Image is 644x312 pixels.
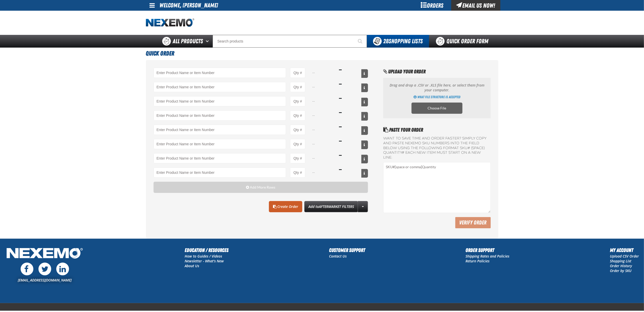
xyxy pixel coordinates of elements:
a: Contact Us [329,254,347,259]
input: Product [154,68,286,78]
h2: Education / Resources [185,246,229,254]
a: Order History [610,263,632,268]
span: Shopping Lists [383,38,423,45]
button: Add toAFTERMARKET FILTERS [304,201,358,212]
span: Add to [308,204,354,209]
a: Shipping Rates and Policies [466,254,510,259]
button: View All Prices [361,69,368,78]
: Product [154,110,286,121]
h2: Customer Support [329,246,365,254]
span: AFTERMARKET FILTERS [319,204,354,209]
input: Search [213,35,367,48]
a: Create Order [269,201,302,212]
button: View All Prices [361,112,368,121]
span: Add More Rows [250,185,275,189]
button: Add More Rows [154,182,368,193]
span: Quick Order [146,50,174,57]
input: Product Quantity [290,68,305,78]
a: Get Directions of how to import multiple products using an CSV, XLSX or ODS file. Opens a popup [414,95,460,100]
button: Start Searching [354,35,367,48]
strong: 28 [383,38,389,45]
input: Product Quantity [290,82,305,92]
button: View All Prices [361,83,368,92]
a: Shopping List [610,259,631,263]
label: Want to save time and order faster? Simply copy and paste NEXEMO SKU numbers into the field below... [383,136,490,160]
button: View All Prices [361,169,368,178]
img: Nexemo logo [146,18,194,27]
label: Choose CSV, XLSX or ODS file to import multiple products. Opens a popup [412,103,462,114]
a: How to Guides / Videos [185,254,222,259]
input: Product Quantity [290,167,305,178]
a: [EMAIL_ADDRESS][DOMAIN_NAME] [18,278,72,282]
button: View All Prices [361,155,368,163]
button: View All Prices [361,140,368,149]
input: Product Quantity [290,96,305,106]
: Product [154,167,286,178]
input: Product Quantity [290,110,305,121]
input: Product Quantity [290,153,305,163]
a: Quick Order Form [429,35,498,48]
button: Open All Products pages [204,35,213,48]
a: Newsletter - What's New [185,259,224,263]
span: All Products [173,37,203,46]
: Product [154,125,286,135]
a: Order by SKU [610,268,632,273]
a: Home [146,18,194,27]
h2: Paste Your Order [383,126,490,134]
: Product [154,96,286,106]
button: View All Prices [361,98,368,106]
a: Return Policies [466,259,490,263]
a: Upload CSV Order [610,254,639,259]
button: View All Prices [361,126,368,135]
h2: My Account [610,246,639,254]
a: About Us [185,263,199,268]
h2: Upload Your Order [383,68,490,75]
: Product [154,82,286,92]
: Product [154,139,286,149]
input: Product Quantity [290,139,305,149]
h2: Order Support [466,246,510,254]
img: Nexemo Logo [5,246,84,261]
button: You have 28 Shopping Lists. Open to view details [367,35,429,48]
p: Drag and drop a .CSV or .XLS file here, or select them from your computer. [388,83,485,93]
input: Product Quantity [290,125,305,135]
: Product [154,153,286,163]
a: More Actions [358,201,368,212]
